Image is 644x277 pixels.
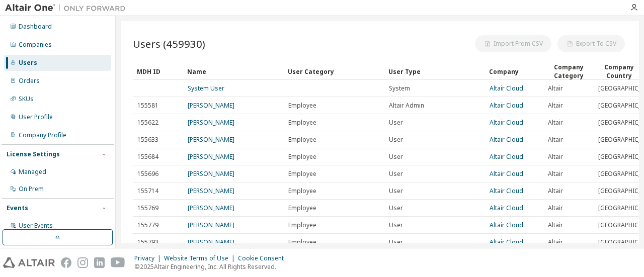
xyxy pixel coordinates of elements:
span: Altair [548,238,563,246]
img: instagram.svg [77,257,88,268]
span: 155779 [137,221,158,229]
a: [PERSON_NAME] [188,204,234,212]
img: youtube.svg [111,257,125,268]
span: Altair [548,153,563,161]
span: Employee [288,153,316,161]
span: 155769 [137,204,158,212]
span: User [389,204,403,212]
div: On Prem [19,185,44,193]
span: Employee [288,238,316,246]
div: Website Terms of Use [164,254,238,262]
p: © 2025 Altair Engineering, Inc. All Rights Reserved. [134,262,290,271]
span: 155793 [137,238,158,246]
div: Privacy [134,254,164,262]
div: Companies [19,41,52,49]
img: linkedin.svg [94,257,105,268]
div: User Category [288,63,380,79]
a: System User [188,84,224,93]
img: facebook.svg [61,257,71,268]
span: User [389,136,403,144]
a: Altair Cloud [490,152,523,161]
div: Company Category [547,63,590,80]
img: altair_logo.svg [3,257,55,268]
span: Employee [288,221,316,229]
a: Altair Cloud [490,187,523,195]
div: User Type [388,63,481,79]
div: Users [19,59,37,67]
span: 155622 [137,119,158,127]
span: User [389,187,403,195]
a: Altair Cloud [490,101,523,110]
span: Employee [288,119,316,127]
span: 155633 [137,136,158,144]
div: User Events [19,222,53,230]
a: [PERSON_NAME] [188,187,234,195]
div: User Profile [19,113,53,121]
a: Altair Cloud [490,118,523,127]
span: User [389,170,403,178]
span: User [389,119,403,127]
img: Altair One [5,3,131,13]
span: Altair [548,170,563,178]
span: User [389,221,403,229]
span: User [389,153,403,161]
a: [PERSON_NAME] [188,118,234,127]
span: Employee [288,102,316,110]
a: [PERSON_NAME] [188,101,234,110]
div: Company [489,63,539,79]
a: [PERSON_NAME] [188,221,234,229]
div: License Settings [7,150,60,158]
span: 155581 [137,102,158,110]
a: Altair Cloud [490,221,523,229]
span: Altair [548,204,563,212]
div: Company Country [598,63,640,80]
div: Dashboard [19,23,52,31]
div: Company Profile [19,131,66,139]
a: Altair Cloud [490,135,523,144]
span: System [389,84,410,93]
span: Altair [548,119,563,127]
div: SKUs [19,95,34,103]
span: Altair [548,187,563,195]
a: [PERSON_NAME] [188,169,234,178]
a: [PERSON_NAME] [188,135,234,144]
span: User [389,238,403,246]
div: Managed [19,168,46,176]
span: 155714 [137,187,158,195]
span: Employee [288,170,316,178]
div: Cookie Consent [238,254,290,262]
a: Altair Cloud [490,84,523,93]
span: 155684 [137,153,158,161]
span: Users (459930) [133,37,205,51]
span: Altair [548,84,563,93]
a: Altair Cloud [490,169,523,178]
button: Import From CSV [475,35,551,52]
a: [PERSON_NAME] [188,152,234,161]
div: Events [7,204,28,212]
span: Altair Admin [389,102,424,110]
span: Altair [548,136,563,144]
div: MDH ID [137,63,179,79]
div: Name [187,63,280,79]
a: Altair Cloud [490,238,523,246]
span: Employee [288,187,316,195]
button: Export To CSV [557,35,625,52]
span: Altair [548,221,563,229]
a: Altair Cloud [490,204,523,212]
span: Altair [548,102,563,110]
span: Employee [288,204,316,212]
span: Employee [288,136,316,144]
div: Orders [19,77,40,85]
span: 155696 [137,170,158,178]
a: [PERSON_NAME] [188,238,234,246]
